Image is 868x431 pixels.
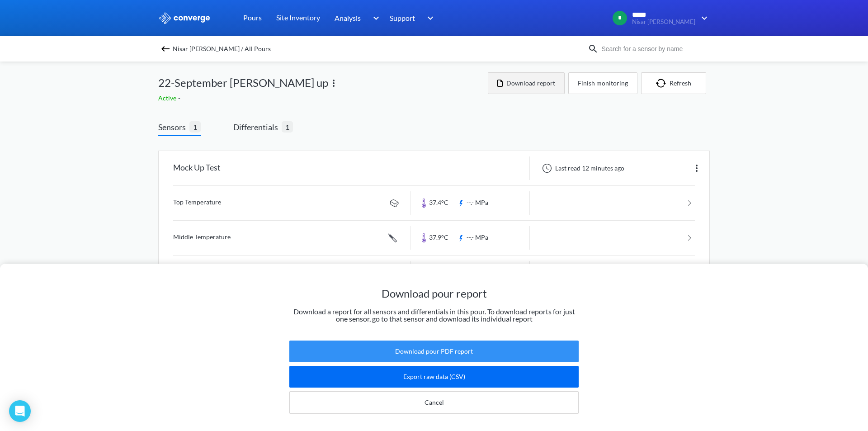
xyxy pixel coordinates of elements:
[632,19,695,25] span: Nisar [PERSON_NAME]
[335,12,361,24] span: Analysis
[173,43,271,55] span: Nisar [PERSON_NAME] / All Pours
[421,13,436,24] img: downArrow.svg
[289,391,579,414] button: Cancel
[289,286,579,301] h1: Download pour report
[599,44,708,54] input: Search for a sensor by name
[160,43,171,54] img: backspace.svg
[588,43,599,54] img: icon-search.svg
[289,341,579,362] button: Download pour PDF report
[390,12,415,24] span: Support
[289,308,579,322] p: Download a report for all sensors and differentials in this pour. To download reports for just on...
[289,366,579,388] button: Export raw data (CSV)
[367,13,382,24] img: downArrow.svg
[158,12,211,24] img: logo_ewhite.svg
[9,400,31,422] div: Open Intercom Messenger
[695,13,710,24] img: downArrow.svg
